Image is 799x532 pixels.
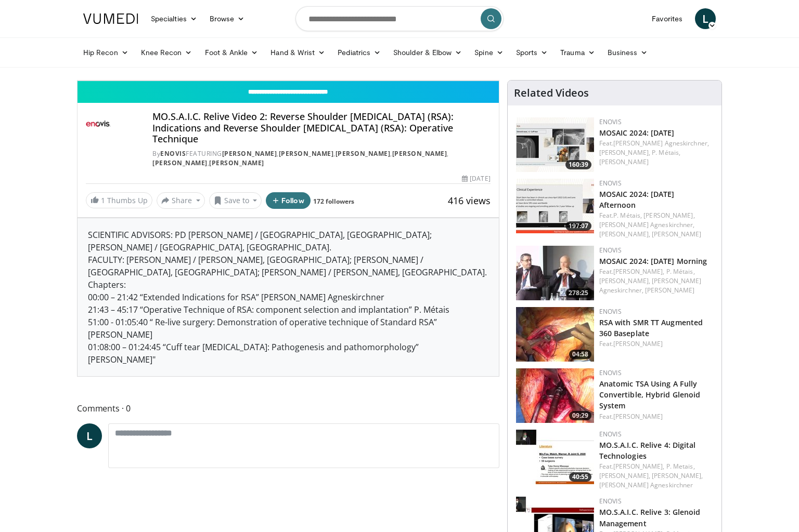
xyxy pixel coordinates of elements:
img: ab2533bc-3f62-42da-b4f5-abec086ce4de.150x105_q85_crop-smart_upscale.jpg [516,179,594,233]
a: [PERSON_NAME] [613,339,663,348]
a: Anatomic TSA Using A Fully Convertible, Hybrid Glenoid System [599,379,701,410]
a: 40:55 [516,430,594,484]
a: [PERSON_NAME], [613,462,664,471]
a: P. Métais, [613,211,642,220]
a: 172 followers [313,197,354,206]
a: [PERSON_NAME], [652,471,703,480]
a: MOSAIC 2024: [DATE] [599,128,675,138]
a: Trauma [554,42,601,63]
a: [PERSON_NAME], [643,211,694,220]
img: eb79185e-f338-49ce-92f5-b3b442526780.150x105_q85_crop-smart_upscale.jpg [516,430,594,484]
a: MOSAIC 2024: [DATE] Morning [599,256,707,266]
a: P. Metais, [666,462,695,471]
a: Favorites [646,8,689,29]
a: Business [601,42,654,63]
img: ebdabccb-e285-4967-9f6e-9aec9f637810.150x105_q85_crop-smart_upscale.jpg [516,307,594,362]
a: [PERSON_NAME] [336,149,391,158]
a: [PERSON_NAME] [152,158,208,167]
a: Sports [510,42,555,63]
a: 278:25 [516,246,594,300]
a: [PERSON_NAME], [599,276,650,285]
a: P. Métais, [666,267,695,276]
a: L [695,8,716,29]
span: 416 views [448,194,491,207]
a: Enovis [160,149,186,158]
a: [PERSON_NAME], [599,230,650,238]
a: Enovis [599,368,622,377]
a: Shoulder & Elbow [387,42,468,63]
a: [PERSON_NAME] [392,149,447,158]
img: VuMedi Logo [83,14,138,24]
a: 1 Thumbs Up [86,192,152,208]
div: Feat. [599,211,713,239]
a: [PERSON_NAME], [613,267,664,276]
a: MO.S.A.I.C. Relive 4: Digital Technologies [599,440,696,461]
a: [PERSON_NAME] Agneskirchner, [599,220,695,229]
a: [PERSON_NAME] Agneskirchner, [599,276,702,295]
a: L [77,423,102,448]
a: [PERSON_NAME], [599,148,650,157]
span: 40:55 [569,472,591,482]
span: 04:58 [569,350,591,359]
img: Enovis [86,111,111,136]
a: [PERSON_NAME] [599,157,649,166]
a: Foot & Ankle [199,42,265,63]
a: Knee Recon [135,42,199,63]
span: 09:29 [569,411,591,420]
input: Search topics, interventions [295,6,504,31]
a: [PERSON_NAME], [599,471,650,480]
img: Avatar [115,111,140,136]
a: Enovis [599,307,622,316]
a: [PERSON_NAME] [209,158,264,167]
a: Pediatrics [331,42,387,63]
span: 278:25 [565,288,591,298]
h4: MO.S.A.I.C. Relive Video 2: Reverse Shoulder [MEDICAL_DATA] (RSA): Indications and Reverse Should... [152,111,491,145]
a: Specialties [145,8,203,29]
a: Enovis [599,246,622,255]
img: 231f7356-6f30-4db6-9706-d4150743ceaf.150x105_q85_crop-smart_upscale.jpg [516,117,594,172]
a: P. Métais, [652,148,680,157]
button: Share [157,192,205,209]
img: 5461eadd-f547-40e8-b3ef-9b1f03cde6d9.150x105_q85_crop-smart_upscale.jpg [516,246,594,300]
button: Follow [266,192,311,209]
a: [PERSON_NAME] [645,286,694,295]
a: 04:58 [516,307,594,362]
div: Feat. [599,412,713,421]
span: 197:07 [565,221,591,231]
a: 160:39 [516,117,594,172]
a: RSA with SMR TT Augmented 360 Baseplate [599,317,703,338]
button: Save to [209,192,262,209]
a: Enovis [599,179,622,188]
div: [DATE] [462,174,490,183]
span: Comments 0 [77,402,499,415]
div: By FEATURING , , , , , [152,149,491,168]
a: 197:07 [516,179,594,233]
a: [PERSON_NAME] [279,149,334,158]
a: [PERSON_NAME] [613,412,663,421]
a: Hip Recon [77,42,135,63]
span: 160:39 [565,160,591,169]
a: Enovis [599,497,622,506]
h4: Related Videos [514,87,589,99]
a: MO.S.A.I.C. Relive 3: Glenoid Management [599,507,701,528]
a: [PERSON_NAME] [222,149,277,158]
a: Spine [468,42,509,63]
a: [PERSON_NAME] Agneskirchner, [613,139,709,148]
a: [PERSON_NAME] Agneskirchner [599,481,693,489]
span: 1 [101,195,105,205]
div: Feat. [599,462,713,490]
video-js: Video Player [78,81,499,81]
a: Enovis [599,430,622,438]
a: Browse [203,8,251,29]
div: Feat. [599,339,713,349]
a: MOSAIC 2024: [DATE] Afternoon [599,189,675,210]
div: Feat. [599,139,713,167]
a: 09:29 [516,368,594,423]
a: Hand & Wrist [264,42,331,63]
img: c9ec8b72-922f-4cbe-b2d8-39b23cf802e7.150x105_q85_crop-smart_upscale.jpg [516,368,594,423]
div: SCIENTIFIC ADVISORS: PD [PERSON_NAME] / [GEOGRAPHIC_DATA], [GEOGRAPHIC_DATA]; [PERSON_NAME] / [GE... [78,218,499,376]
div: Feat. [599,267,713,295]
a: [PERSON_NAME] [652,230,701,238]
